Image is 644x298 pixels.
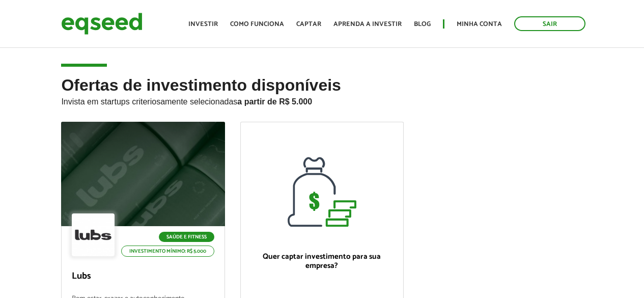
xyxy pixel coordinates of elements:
[414,21,431,28] a: Blog
[61,76,582,122] h2: Ofertas de investimento disponíveis
[296,21,321,28] a: Captar
[72,271,214,282] p: Lubs
[188,21,218,28] a: Investir
[230,21,284,28] a: Como funciona
[237,97,312,106] strong: a partir de R$ 5.000
[61,10,143,37] img: EqSeed
[457,21,502,28] a: Minha conta
[61,94,582,106] p: Invista em startups criteriosamente selecionadas
[333,21,402,28] a: Aprenda a investir
[121,246,214,257] p: Investimento mínimo: R$ 5.000
[159,232,214,242] p: Saúde e Fitness
[514,16,585,31] a: Sair
[251,252,393,270] p: Quer captar investimento para sua empresa?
